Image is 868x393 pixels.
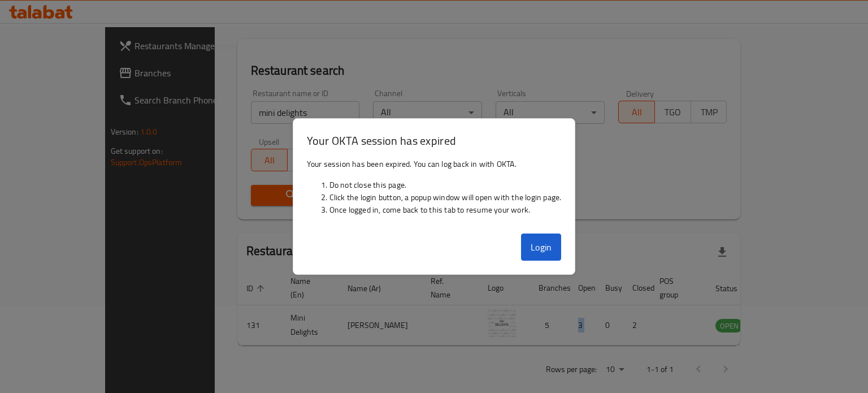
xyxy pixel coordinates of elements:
button: Login [521,234,562,261]
li: Do not close this page. [329,179,562,191]
li: Once logged in, come back to this tab to resume your work. [329,204,562,216]
h3: Your OKTA session has expired [307,132,562,149]
li: Click the login button, a popup window will open with the login page. [329,191,562,204]
div: Your session has been expired. You can log back in with OKTA. [293,153,575,229]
